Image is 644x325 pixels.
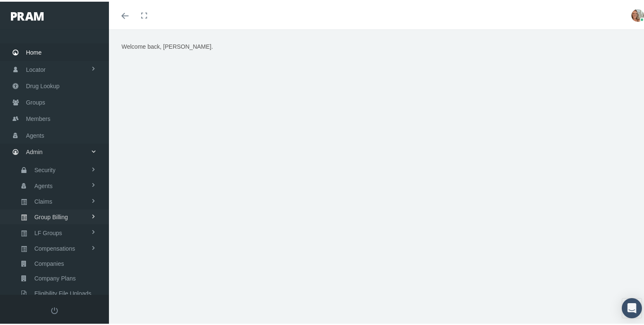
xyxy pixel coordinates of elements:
[34,270,76,284] span: Company Plans
[34,255,64,269] span: Companies
[26,43,41,59] span: Home
[122,42,213,48] span: Welcome back, [PERSON_NAME].
[34,193,52,207] span: Claims
[26,93,45,109] span: Groups
[26,126,44,142] span: Agents
[34,177,53,191] span: Agents
[34,161,56,176] span: Security
[26,60,46,76] span: Locator
[34,224,62,239] span: LF Groups
[34,285,91,299] span: Eligibility File Uploads
[631,8,644,20] img: S_Profile_Picture_15372.jpg
[622,296,642,317] div: Open Intercom Messenger
[11,10,44,19] img: PRAM_20_x_78.png
[34,240,75,254] span: Compensations
[26,109,50,125] span: Members
[26,142,43,158] span: Admin
[26,76,59,92] span: Drug Lookup
[34,208,68,223] span: Group Billing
